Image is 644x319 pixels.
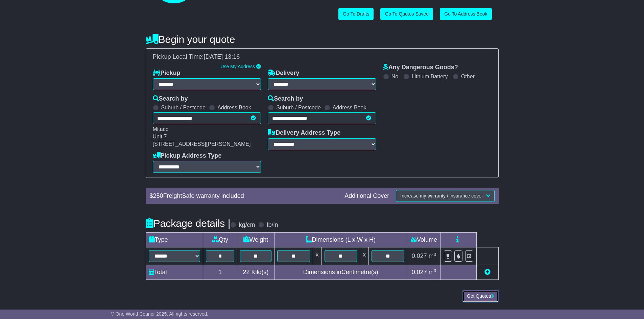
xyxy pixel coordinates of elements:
[146,34,499,45] h4: Begin your quote
[237,233,274,247] td: Weight
[153,126,169,132] span: Mitaco
[275,265,407,280] td: Dimensions in Centimetre(s)
[440,8,492,20] a: Go To Address Book
[153,141,251,147] span: [STREET_ADDRESS][PERSON_NAME]
[203,233,237,247] td: Qty
[333,104,366,111] label: Address Book
[268,70,299,77] label: Delivery
[412,269,427,275] span: 0.027
[237,265,274,280] td: Kilo(s)
[429,269,436,275] span: m
[153,70,181,77] label: Pickup
[338,8,374,20] a: Go To Drafts
[161,104,206,111] label: Suburb / Postcode
[146,218,231,229] h4: Package details |
[360,247,368,265] td: x
[153,192,163,199] span: 250
[153,134,167,139] span: Unit 7
[146,233,203,247] td: Type
[203,265,237,280] td: 1
[268,129,340,137] label: Delivery Address Type
[484,269,491,275] a: Add new item
[391,73,398,80] label: No
[204,53,240,60] span: [DATE] 13:16
[111,311,209,317] span: © One World Courier 2025. All rights reserved.
[434,268,436,273] sup: 3
[153,152,222,160] label: Pickup Address Type
[407,233,441,247] td: Volume
[239,221,255,229] label: kg/cm
[267,221,278,229] label: lb/in
[220,64,255,69] a: Use My Address
[243,269,249,275] span: 22
[313,247,321,265] td: x
[429,252,436,259] span: m
[341,192,392,200] div: Additional Cover
[383,64,458,71] label: Any Dangerous Goods?
[146,192,341,200] div: $ FreightSafe warranty included
[412,252,427,259] span: 0.027
[146,265,203,280] td: Total
[461,73,475,80] label: Other
[275,233,407,247] td: Dimensions (L x W x H)
[380,8,433,20] a: Go To Quotes Saved
[462,290,499,302] button: Get Quotes
[217,104,251,111] label: Address Book
[268,95,303,103] label: Search by
[400,193,483,198] span: Increase my warranty / insurance cover
[153,95,188,103] label: Search by
[396,190,494,202] button: Increase my warranty / insurance cover
[149,53,495,61] div: Pickup Local Time:
[276,104,321,111] label: Suburb / Postcode
[434,252,436,257] sup: 3
[412,73,448,80] label: Lithium Battery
